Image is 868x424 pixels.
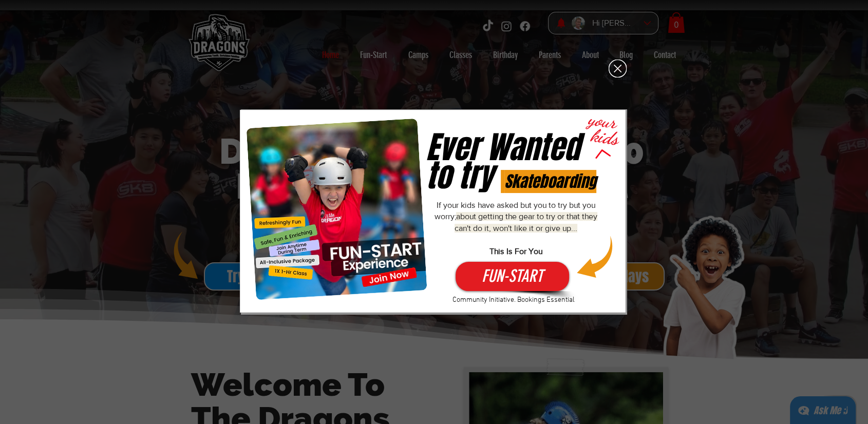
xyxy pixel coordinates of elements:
[435,201,597,256] span: If your kids have asked but you to try but you worry;
[489,247,542,256] span: This Is For You
[456,262,569,291] button: FUN-START
[504,170,596,193] span: Skateboarding
[609,60,627,78] div: Back to site
[426,125,579,199] span: Ever Wanted to try
[482,264,543,288] span: FUN-START
[247,119,427,300] img: FUN-START.png
[452,296,575,304] span: Community Initiative. Bookings Essential
[584,108,622,150] span: your kids
[455,212,597,232] span: about getting the gear to try or that they can't do it, won't like it or give up...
